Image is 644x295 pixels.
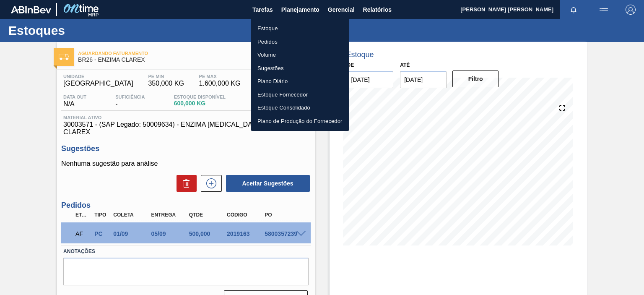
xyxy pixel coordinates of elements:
[251,35,349,49] a: Pedidos
[251,88,349,102] a: Estoque Fornecedor
[251,115,349,128] a: Plano de Produção do Fornecedor
[251,48,349,62] a: Volume
[251,101,349,115] a: Estoque Consolidado
[251,62,349,75] a: Sugestões
[251,75,349,88] a: Plano Diário
[251,22,349,35] a: Estoque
